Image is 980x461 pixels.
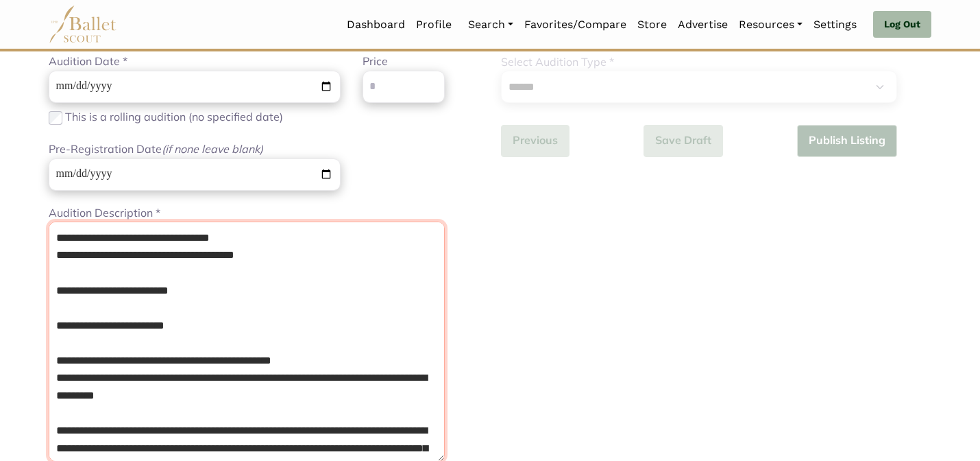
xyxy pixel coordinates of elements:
[463,10,519,39] a: Search
[411,10,457,39] a: Profile
[632,10,672,39] a: Store
[873,11,931,38] a: Log Out
[49,204,160,222] label: Audition Description *
[49,53,127,71] label: Audition Date *
[49,141,263,158] label: Pre-Registration Date
[162,142,263,156] i: (if none leave blank)
[363,53,388,71] label: Price
[341,10,411,39] a: Dashboard
[733,10,808,39] a: Resources
[808,10,862,39] a: Settings
[65,108,283,126] label: This is a rolling audition (no specified date)
[519,10,632,39] a: Favorites/Compare
[672,10,733,39] a: Advertise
